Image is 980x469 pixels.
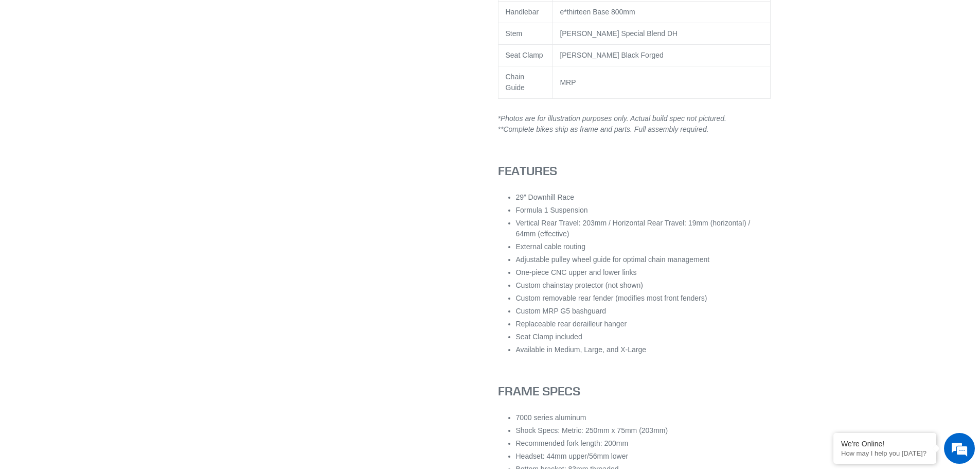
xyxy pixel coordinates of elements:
[516,344,771,355] li: Available in Medium, Large, and X-Large
[553,23,771,45] td: [PERSON_NAME] Special Blend DH
[553,2,771,23] td: e*thirteen Base 800mm
[498,23,553,45] td: Stem
[60,130,142,234] span: We're online!
[169,5,193,30] div: Minimize live chat window
[516,192,771,203] li: 29” Downhill Race
[841,449,929,457] p: How may I help you today?
[516,451,771,462] li: Headset: 44mm upper/56mm lower
[498,2,553,23] td: Handlebar
[516,205,771,216] li: Formula 1 Suspension
[33,51,59,77] img: d_696896380_company_1647369064580_696896380
[69,58,188,71] div: Chat with us now
[516,293,771,304] li: Custom removable rear fender (modifies most front fenders)
[498,66,553,99] td: Chain Guide
[516,425,771,436] li: Shock Specs: Metric: 250mm x 75mm (203mm)
[516,280,771,291] li: Custom chainstay protector (not shown)
[516,241,771,252] li: External cable routing
[498,45,553,66] td: Seat Clamp
[498,163,771,178] h3: FEATURES
[841,440,929,448] div: We're Online!
[516,267,771,278] li: One-piece CNC upper and lower links
[553,45,771,66] td: [PERSON_NAME] Black Forged
[516,438,771,449] li: Recommended fork length: 200mm
[516,319,771,329] li: Replaceable rear derailleur hanger
[553,66,771,99] td: MRP
[516,218,771,239] li: Vertical Rear Travel: 203mm / Horizontal Rear Travel: 19mm (horizontal) / 64mm (effective)
[498,125,709,133] em: **Complete bikes ship as frame and parts. Full assembly required.
[498,114,726,123] em: *Photos are for illustration purposes only. Actual build spec not pictured.
[498,384,771,398] h3: FRAME SPECS
[516,306,771,317] li: Custom MRP G5 bashguard
[516,412,771,423] li: 7000 series aluminum
[5,281,196,317] textarea: Type your message and hit 'Enter'
[516,332,771,342] li: Seat Clamp included
[516,254,771,265] li: Adjustable pulley wheel guide for optimal chain management
[11,57,27,72] div: Navigation go back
